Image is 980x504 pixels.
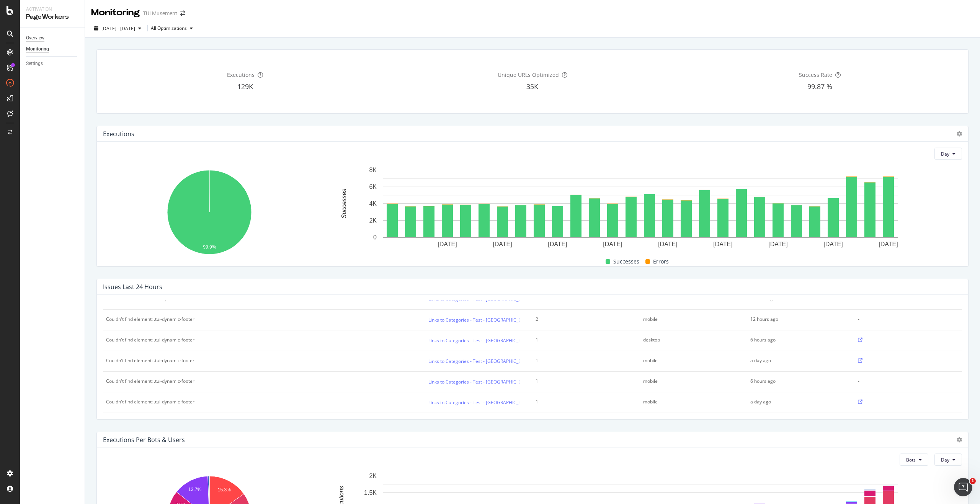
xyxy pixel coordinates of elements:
div: mobile [643,357,734,364]
span: Day [941,151,949,157]
div: 2 [536,316,627,323]
div: 1 [536,378,627,385]
text: 13.7% [188,487,201,492]
div: Monitoring [26,45,49,53]
div: arrow-right-arrow-left [180,11,185,16]
text: Successes [341,189,347,218]
text: [DATE] [603,241,622,247]
div: 1 [536,398,627,405]
text: [DATE] [548,241,567,247]
div: PageWorkers [26,13,78,21]
div: Overview [26,34,44,42]
text: 2K [369,473,377,479]
div: 6 hours ago [750,378,841,385]
a: Links to Categories - Test - [GEOGRAPHIC_DATA] - [GEOGRAPHIC_DATA] [428,398,582,406]
div: mobile [643,316,734,323]
div: Issues Last 24 Hours [103,283,162,291]
text: 6K [369,184,377,190]
text: 15.3% [218,487,231,493]
div: 6 hours ago [750,337,841,343]
span: [DATE] - [DATE] [101,25,135,32]
div: 1 [536,357,627,364]
button: All Optimizations [151,22,196,34]
text: [DATE] [823,241,843,247]
a: Links to Categories - Test - [GEOGRAPHIC_DATA] - [GEOGRAPHIC_DATA] [428,337,582,345]
span: Successes [613,257,639,266]
div: Monitoring [91,6,140,19]
div: desktop [643,337,734,343]
text: 2K [369,217,377,224]
text: [DATE] [493,241,512,247]
text: 4K [369,200,377,207]
span: Errors [653,257,669,266]
text: 8K [369,167,377,173]
span: Executions [227,71,255,78]
div: - [858,378,949,385]
text: 0 [373,234,377,241]
text: 99.9% [203,244,216,250]
a: Links to Categories - Test - [GEOGRAPHIC_DATA] [428,316,532,324]
div: 12 hours ago [750,316,841,323]
div: Activation [26,6,78,13]
span: Unique URLs Optimized [498,71,559,78]
a: Overview [26,34,79,42]
svg: A chart. [318,166,962,250]
text: [DATE] [658,241,677,247]
span: Day [941,457,949,463]
div: Couldn't find element: .tui-dynamic-footer [106,378,194,385]
div: mobile [643,398,734,405]
span: Success Rate [799,71,832,78]
span: Bots [906,457,916,463]
div: Settings [26,60,43,68]
div: Executions [103,130,134,138]
span: 1 [970,478,976,484]
iframe: Intercom live chat [954,478,972,496]
button: Day [934,454,962,466]
div: a day ago [750,357,841,364]
text: [DATE] [438,241,457,247]
a: Links to Categories - Test - [GEOGRAPHIC_DATA] [428,378,532,386]
div: a day ago [750,398,841,405]
span: 99.87 % [807,82,832,91]
a: Settings [26,60,79,68]
button: [DATE] - [DATE] [91,22,144,34]
span: 129K [237,82,253,91]
svg: A chart. [103,166,315,260]
div: Couldn't find element: .tui-dynamic-footer [106,357,194,364]
div: mobile [643,378,734,385]
text: 1.5K [364,489,377,496]
text: [DATE] [713,241,732,247]
div: - [858,316,949,323]
a: Monitoring [26,45,79,53]
div: TUI Musement [143,10,177,17]
div: Couldn't find element: .tui-dynamic-footer [106,337,194,343]
text: [DATE] [768,241,787,247]
button: Bots [900,454,928,466]
text: [DATE] [879,241,898,247]
div: Couldn't find element: .tui-dynamic-footer [106,398,194,405]
div: 1 [536,337,627,343]
a: Links to Categories - Test - [GEOGRAPHIC_DATA] [428,357,532,365]
div: Couldn't find element: .tui-dynamic-footer [106,316,194,323]
span: 35K [526,82,538,91]
button: Day [934,148,962,160]
div: All Optimizations [151,26,187,31]
div: Executions per Bots & Users [103,436,185,444]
